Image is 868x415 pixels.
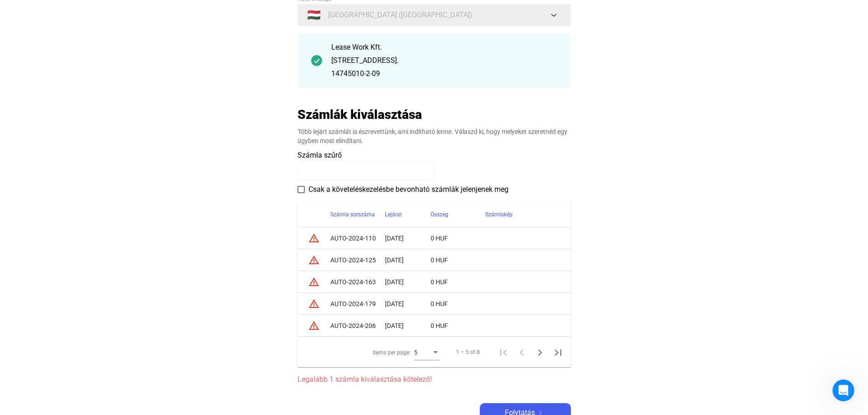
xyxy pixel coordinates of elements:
[373,347,411,358] div: Items per page:
[331,55,557,66] div: [STREET_ADDRESS].
[330,227,385,249] td: AUTO-2024-110
[330,315,385,337] td: AUTO-2024-206
[431,209,485,220] div: Összeg
[298,151,342,159] span: Számla szűrő
[494,343,513,361] button: First page
[330,271,385,293] td: AUTO-2024-163
[431,293,485,315] td: 0 HUF
[330,293,385,315] td: AUTO-2024-179
[385,209,431,220] div: Lejárat
[331,68,557,79] div: 14745010-2-09
[308,233,319,244] mat-icon: warning_amber
[485,209,513,220] div: Számlakép
[330,249,385,271] td: AUTO-2024-125
[298,107,422,123] h2: Számlák kiválasztása
[535,410,546,415] img: arrow-right-white
[385,209,402,220] div: Lejárat
[328,10,473,20] span: [GEOGRAPHIC_DATA] ([GEOGRAPHIC_DATA])
[298,127,571,145] div: Több lejárt számlát is észrevettünk, ami indítható lenne. Válaszd ki, hogy melyeket szeretnéd egy...
[308,277,319,287] mat-icon: warning_amber
[431,315,485,337] td: 0 HUF
[431,249,485,271] td: 0 HUF
[385,271,431,293] td: [DATE]
[311,55,322,66] img: checkmark-darker-green-circle
[331,42,557,53] div: Lease Work Kft.
[330,209,385,220] div: Számla sorszáma
[385,293,431,315] td: [DATE]
[298,374,571,385] span: Legalább 1 számla kiválasztása kötelező!
[308,184,508,195] span: Csak a követeléskezelésbe bevonható számlák jelenjenek meg
[330,209,375,220] div: Számla sorszáma
[414,349,417,356] span: 5
[308,255,319,266] mat-icon: warning_amber
[308,298,319,309] mat-icon: warning_amber
[414,347,440,358] mat-select: Items per page:
[431,271,485,293] td: 0 HUF
[549,343,567,361] button: Last page
[531,343,549,361] button: Next page
[307,10,321,20] span: 🇭🇺
[308,320,319,331] mat-icon: warning_amber
[385,315,431,337] td: [DATE]
[431,227,485,249] td: 0 HUF
[485,209,560,220] div: Számlakép
[298,4,571,26] button: 🇭🇺[GEOGRAPHIC_DATA] ([GEOGRAPHIC_DATA])
[385,227,431,249] td: [DATE]
[431,209,448,220] div: Összeg
[832,379,854,401] iframe: Intercom live chat
[385,249,431,271] td: [DATE]
[456,347,480,358] div: 1 – 5 of 8
[513,343,531,361] button: Previous page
